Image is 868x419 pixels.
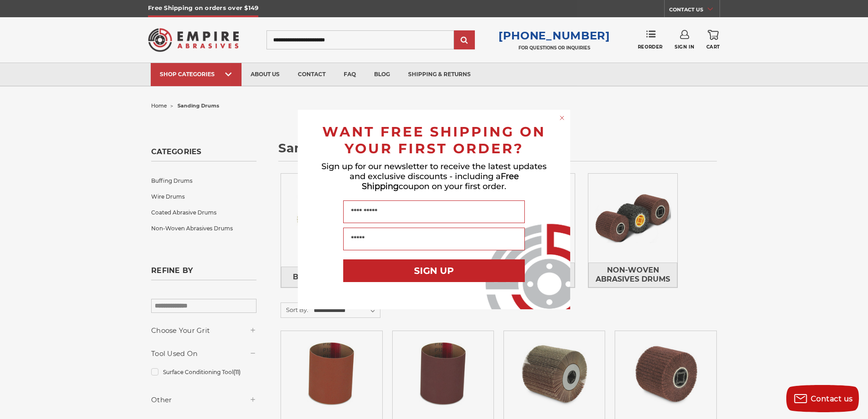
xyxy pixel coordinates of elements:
[557,113,567,122] button: Close dialog
[362,171,519,191] span: Free Shipping
[321,161,547,191] span: Sign up for our newsletter to receive the latest updates and exclusive discounts - including a co...
[322,123,546,157] span: WANT FREE SHIPPING ON YOUR FIRST ORDER?
[786,385,859,412] button: Contact us
[343,259,525,282] button: SIGN UP
[811,395,853,403] span: Contact us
